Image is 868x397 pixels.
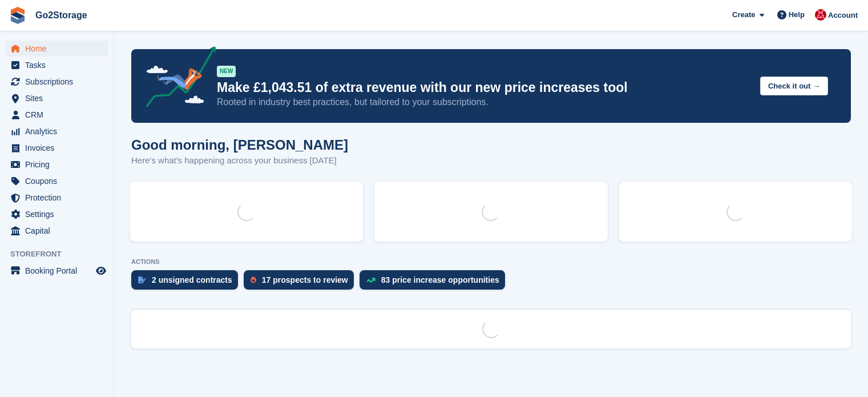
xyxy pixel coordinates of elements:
span: Invoices [25,140,94,156]
p: ACTIONS [131,258,851,266]
a: menu [6,90,108,106]
span: Help [789,9,805,21]
span: Storefront [10,248,114,260]
a: menu [6,173,108,189]
span: Tasks [25,57,94,73]
a: menu [6,57,108,73]
span: Booking Portal [25,263,94,279]
span: Home [25,41,94,57]
img: contract_signature_icon-13c848040528278c33f63329250d36e43548de30e8caae1d1a13099fd9432cc5.svg [138,276,146,283]
a: menu [6,74,108,90]
a: 2 unsigned contracts [131,270,244,295]
a: menu [6,223,108,239]
span: Account [828,10,858,21]
span: Create [732,9,755,21]
a: menu [6,263,108,279]
div: 2 unsigned contracts [152,275,232,284]
h1: Good morning, [PERSON_NAME] [131,137,348,153]
span: Capital [25,223,94,239]
img: James Pearson [815,9,826,21]
span: Pricing [25,157,94,173]
a: menu [6,41,108,57]
button: Check it out → [760,77,828,95]
img: prospect-51fa495bee0391a8d652442698ab0144808aea92771e9ea1ae160a38d050c398.svg [251,276,256,283]
p: Here's what's happening across your business [DATE] [131,154,348,167]
a: menu [6,123,108,139]
a: menu [6,206,108,222]
a: 17 prospects to review [244,270,360,295]
img: stora-icon-8386f47178a22dfd0bd8f6a31ec36ba5ce8667c1dd55bd0f319d3a0aa187defe.svg [9,7,26,24]
span: Analytics [25,123,94,139]
a: Go2Storage [31,6,92,25]
img: price_increase_opportunities-93ffe204e8149a01c8c9dc8f82e8f89637d9d84a8eef4429ea346261dce0b2c0.svg [366,278,376,283]
div: NEW [217,66,236,77]
img: price-adjustments-announcement-icon-8257ccfd72463d97f412b2fc003d46551f7dbcb40ab6d574587a9cd5c0d94... [136,46,216,111]
div: 83 price increase opportunities [381,275,499,284]
span: Sites [25,90,94,106]
div: 17 prospects to review [262,275,348,284]
a: menu [6,157,108,173]
a: 83 price increase opportunities [360,270,511,295]
span: Coupons [25,173,94,189]
span: CRM [25,107,94,123]
span: Settings [25,206,94,222]
p: Make £1,043.51 of extra revenue with our new price increases tool [217,79,751,96]
a: menu [6,190,108,206]
span: Protection [25,190,94,206]
a: Preview store [94,264,108,278]
a: menu [6,107,108,123]
a: menu [6,140,108,156]
p: Rooted in industry best practices, but tailored to your subscriptions. [217,96,751,109]
span: Subscriptions [25,74,94,90]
